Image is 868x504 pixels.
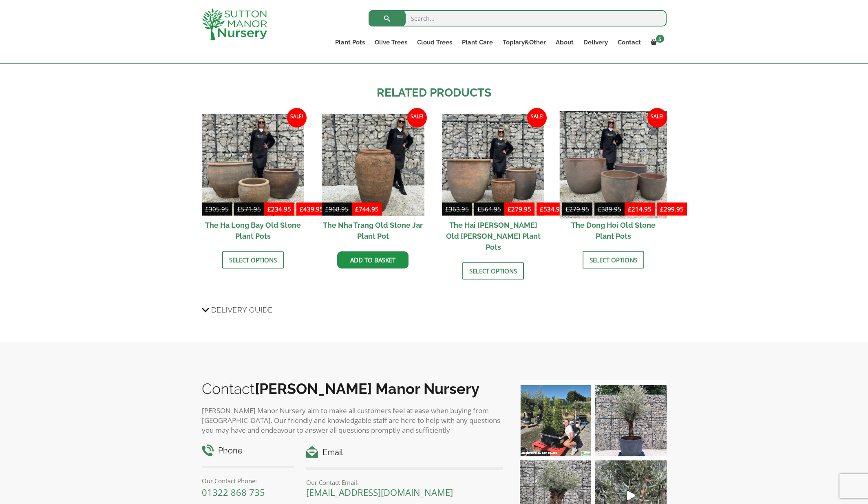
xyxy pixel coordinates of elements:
img: The Dong Hoi Old Stone Plant Pots [559,111,667,218]
a: Sale! £305.95-£571.95 £234.95-£439.95 The Ha Long Bay Old Stone Plant Pots [202,114,304,245]
span: £ [660,205,664,213]
input: Search... [369,10,667,26]
img: The Ha Long Bay Old Stone Plant Pots [202,114,304,216]
a: Plant Pots [330,37,370,48]
h4: Phone [202,445,294,457]
a: 5 [646,37,667,48]
a: 01322 868 735 [202,486,265,498]
span: £ [325,205,329,213]
ins: - [504,204,567,216]
span: 5 [656,35,664,43]
bdi: 234.95 [267,205,291,213]
a: Sale! £279.95-£389.95 £214.95-£299.95 The Dong Hoi Old Stone Plant Pots [562,114,665,245]
bdi: 279.95 [508,205,531,213]
span: £ [598,205,601,213]
bdi: 214.95 [628,205,652,213]
span: Sale! [647,108,667,128]
h2: The Ha Long Bay Old Stone Plant Pots [202,216,304,245]
span: £ [205,205,209,213]
a: Contact [613,37,646,48]
b: [PERSON_NAME] Manor Nursery [255,380,479,397]
bdi: 363.95 [445,205,469,213]
del: - [202,204,264,216]
img: Our elegant & picturesque Angustifolia Cones are an exquisite addition to your Bay Tree collectio... [520,385,591,456]
h2: The Nha Trang Old Stone Jar Plant Pot [322,216,424,245]
span: £ [237,205,241,213]
ins: - [264,204,327,216]
p: Our Contact Phone: [202,476,294,486]
a: Topiary&Other [498,37,551,48]
a: Add to basket: “The Nha Trang Old Stone Jar Plant Pot” [337,251,409,269]
bdi: 571.95 [237,205,261,213]
span: £ [508,205,511,213]
a: Select options for “The Dong Hoi Old Stone Plant Pots” [583,251,644,269]
span: £ [300,205,303,213]
svg: Play [627,491,635,500]
a: Plant Care [457,37,498,48]
img: The Hai Phong Old Stone Plant Pots [442,114,544,216]
h2: Contact [202,380,504,397]
del: - [442,204,504,216]
a: Sale! The Nha Trang Old Stone Jar Plant Pot [322,114,424,245]
a: About [551,37,579,48]
bdi: 299.95 [660,205,684,213]
a: [EMAIL_ADDRESS][DOMAIN_NAME] [306,486,453,498]
span: £ [628,205,632,213]
h4: Email [306,446,503,459]
h2: The Dong Hoi Old Stone Plant Pots [562,216,665,245]
a: Select options for “The Hai Phong Old Stone Plant Pots” [462,262,524,280]
span: £ [477,205,481,213]
img: logo [202,8,267,40]
a: Select options for “The Ha Long Bay Old Stone Plant Pots” [222,251,284,269]
bdi: 439.95 [300,205,323,213]
bdi: 534.95 [540,205,563,213]
a: Cloud Trees [412,37,457,48]
a: Delivery [579,37,613,48]
span: £ [445,205,449,213]
p: Our Contact Email: [306,478,503,487]
h2: The Hai [PERSON_NAME] Old [PERSON_NAME] Plant Pots [442,216,544,256]
span: £ [565,205,569,213]
span: Sale! [407,108,427,128]
span: Sale! [287,108,307,128]
bdi: 305.95 [205,205,229,213]
h2: Related products [202,84,667,101]
p: [PERSON_NAME] Manor Nursery aim to make all customers feel at ease when buying from [GEOGRAPHIC_D... [202,406,504,435]
del: - [562,204,625,216]
bdi: 279.95 [565,205,589,213]
span: Sale! [527,108,547,128]
ins: - [625,204,687,216]
bdi: 389.95 [598,205,621,213]
span: £ [540,205,543,213]
img: The Nha Trang Old Stone Jar Plant Pot [322,114,424,216]
span: Delivery Guide [211,302,273,317]
bdi: 968.95 [325,205,349,213]
span: £ [355,205,359,213]
img: A beautiful multi-stem Spanish Olive tree potted in our luxurious fibre clay pots 😍😍 [595,385,667,456]
a: Sale! £363.95-£564.95 £279.95-£534.95 The Hai [PERSON_NAME] Old [PERSON_NAME] Plant Pots [442,114,544,256]
a: Olive Trees [370,37,412,48]
bdi: 744.95 [355,205,379,213]
bdi: 564.95 [477,205,501,213]
span: £ [267,205,271,213]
